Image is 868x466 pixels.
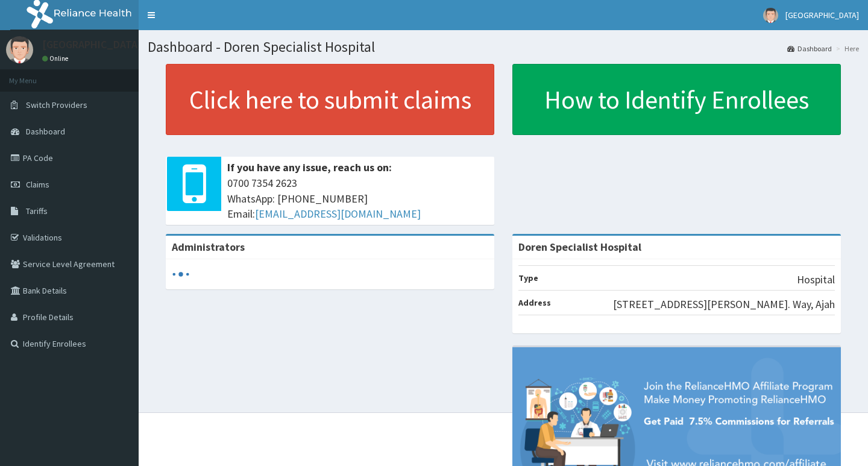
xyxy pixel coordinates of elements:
img: User Image [763,8,778,23]
span: Tariffs [26,206,48,216]
span: Switch Providers [26,99,87,110]
a: [EMAIL_ADDRESS][DOMAIN_NAME] [255,207,421,221]
b: Address [518,297,551,308]
p: Hospital [797,272,835,288]
p: [STREET_ADDRESS][PERSON_NAME]. Way, Ajah [613,297,835,312]
span: Dashboard [26,126,65,137]
a: Dashboard [787,43,832,54]
b: If you have any issue, reach us on: [227,160,392,174]
img: User Image [6,36,33,63]
a: Online [42,54,71,63]
h1: Dashboard - Doren Specialist Hospital [148,39,859,55]
strong: Doren Specialist Hospital [518,240,641,254]
a: Click here to submit claims [166,64,494,135]
span: [GEOGRAPHIC_DATA] [785,10,859,20]
svg: audio-loading [172,265,190,283]
p: [GEOGRAPHIC_DATA] [42,39,142,50]
span: Claims [26,179,49,190]
li: Here [833,43,859,54]
span: 0700 7354 2623 WhatsApp: [PHONE_NUMBER] Email: [227,175,488,222]
b: Type [518,272,538,283]
b: Administrators [172,240,245,254]
a: How to Identify Enrollees [512,64,841,135]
